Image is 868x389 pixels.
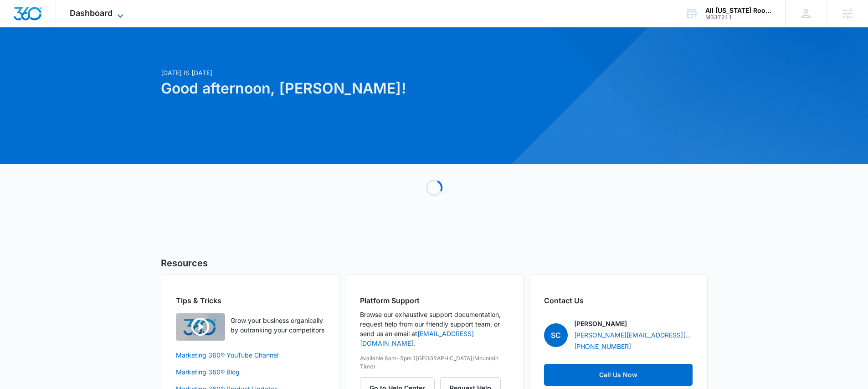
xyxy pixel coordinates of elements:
h5: Resources [161,256,708,270]
h2: Tips & Tricks [176,295,324,306]
p: Browse our exhaustive support documentation, request help from our friendly support team, or send... [360,310,508,348]
h2: Contact Us [544,295,693,306]
p: Available 8am-5pm ([GEOGRAPHIC_DATA]/Mountain Time) [360,354,508,371]
a: Call Us Now [544,364,693,386]
h1: Good afternoon, [PERSON_NAME]! [161,78,522,99]
a: Marketing 360® YouTube Channel [176,350,324,360]
h2: Platform Support [360,295,508,306]
div: account id [705,14,772,21]
span: Dashboard [70,8,113,18]
span: SC [544,323,568,347]
p: [DATE] is [DATE] [161,68,522,78]
div: account name [705,7,772,14]
a: Marketing 360® Blog [176,367,324,377]
a: [PERSON_NAME][EMAIL_ADDRESS][PERSON_NAME][DOMAIN_NAME] [574,330,693,340]
p: [PERSON_NAME] [574,319,627,328]
a: [PHONE_NUMBER] [574,342,631,351]
p: Grow your business organically by outranking your competitors [231,316,324,335]
img: Quick Overview Video [176,313,225,341]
